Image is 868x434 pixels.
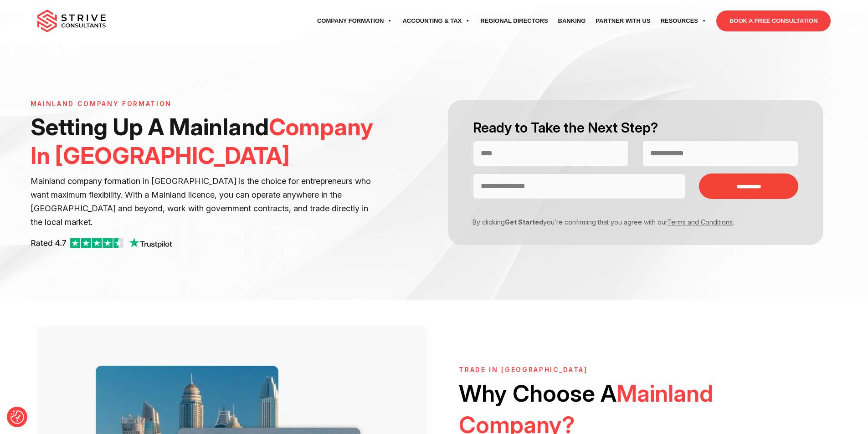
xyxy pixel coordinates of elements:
a: BOOK A FREE CONSULTATION [716,10,831,31]
h1: Setting Up A Mainland [31,112,378,170]
a: Regional Directors [475,8,553,34]
a: Resources [656,8,712,34]
a: Accounting & Tax [397,8,475,34]
img: Revisit consent button [10,410,24,424]
a: Partner with Us [591,8,655,34]
form: Contact form [434,100,837,245]
strong: Get Started [505,218,543,226]
h2: Ready to Take the Next Step? [473,118,798,137]
p: Mainland company formation in [GEOGRAPHIC_DATA] is the choice for entrepreneurs who want maximum ... [31,174,378,229]
button: Consent Preferences [10,410,24,424]
a: Banking [553,8,591,34]
img: main-logo.svg [37,10,106,32]
h6: Mainland Company Formation [31,100,378,108]
h6: TRADE IN [GEOGRAPHIC_DATA] [459,366,812,374]
p: By clicking you’re confirming that you agree with our . [466,217,791,227]
a: Company Formation [312,8,398,34]
a: Terms and Conditions [667,218,733,226]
